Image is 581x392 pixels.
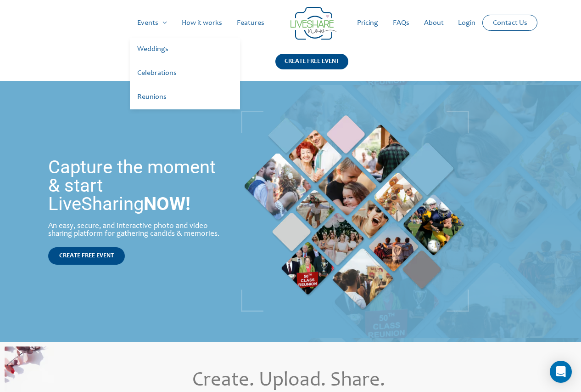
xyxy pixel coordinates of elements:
[192,371,385,391] span: Create. Upload. Share.
[385,8,417,38] a: FAQs
[130,62,240,85] a: Celebrations
[130,85,240,109] a: Reunions
[290,7,336,40] img: LiveShare logo - Capture & Share Event Memories
[550,361,572,383] div: Open Intercom Messenger
[350,8,385,38] a: Pricing
[417,8,451,38] a: About
[130,38,240,62] a: Weddings
[451,8,483,38] a: Login
[275,54,348,69] div: CREATE FREE EVENT
[174,8,229,38] a: How it works
[48,247,125,265] a: CREATE FREE EVENT
[241,111,469,312] img: Live Photobooth
[144,193,190,215] strong: NOW!
[16,8,565,38] nav: Site Navigation
[486,15,535,30] a: Contact Us
[59,253,114,259] span: CREATE FREE EVENT
[48,222,230,238] div: An easy, secure, and interactive photo and video sharing platform for gathering candids & memories.
[275,54,348,81] a: CREATE FREE EVENT
[229,8,272,38] a: Features
[5,347,54,392] img: Online Photo Sharing
[130,8,174,38] a: Events
[48,158,230,213] h1: Capture the moment & start LiveSharing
